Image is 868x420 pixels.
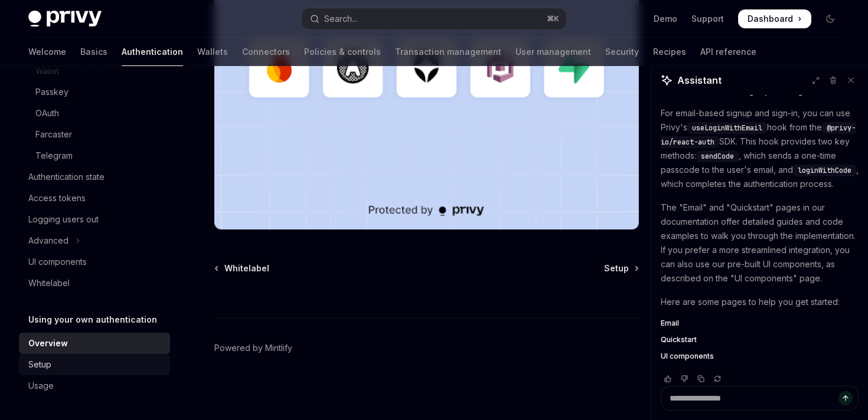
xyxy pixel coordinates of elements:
[605,38,639,66] a: Security
[197,38,228,66] a: Wallets
[19,103,170,124] a: OAuth
[35,106,59,120] div: OAuth
[661,295,859,309] p: Here are some pages to help you get started:
[661,319,859,328] a: Email
[28,191,86,205] div: Access tokens
[28,313,157,327] h5: Using your own authentication
[748,13,793,25] span: Dashboard
[661,106,859,191] p: For email-based signup and sign-in, you can use Privy's hook from the SDK. This hook provides two...
[28,212,99,227] div: Logging users out
[738,9,811,28] a: Dashboard
[515,38,591,66] a: User management
[242,38,290,66] a: Connectors
[28,11,102,27] img: dark logo
[28,255,87,269] div: UI components
[19,230,170,251] button: Toggle Advanced section
[35,149,73,163] div: Telegram
[19,375,170,396] a: Usage
[35,127,72,142] div: Farcaster
[677,73,722,87] span: Assistant
[28,379,54,393] div: Usage
[798,166,851,175] span: loginWithCode
[28,170,105,184] div: Authentication state
[28,276,70,290] div: Whitelabel
[216,262,269,274] a: Whitelabel
[701,152,734,161] span: sendCode
[80,38,107,66] a: Basics
[28,38,66,66] a: Welcome
[710,373,725,385] button: Reload last chat
[395,38,501,66] a: Transaction management
[661,373,675,385] button: Vote that response was good
[302,8,566,29] button: Open search
[19,273,170,294] a: Whitelabel
[547,14,559,24] span: ⌘ K
[654,13,677,25] a: Demo
[28,357,51,372] div: Setup
[324,12,357,26] div: Search...
[224,262,269,274] span: Whitelabel
[304,38,381,66] a: Policies & controls
[19,188,170,209] a: Access tokens
[838,391,853,405] button: Send message
[661,319,679,328] span: Email
[19,166,170,188] a: Authentication state
[694,373,708,385] button: Copy chat response
[661,335,697,344] span: Quickstart
[28,336,68,350] div: Overview
[19,333,170,354] a: Overview
[661,352,714,361] span: UI components
[28,234,68,248] div: Advanced
[691,13,724,25] a: Support
[661,335,859,344] a: Quickstart
[19,354,170,375] a: Setup
[35,85,68,99] div: Passkey
[214,342,292,354] a: Powered by Mintlify
[19,209,170,230] a: Logging users out
[821,9,840,28] button: Toggle dark mode
[19,124,170,145] a: Farcaster
[19,145,170,166] a: Telegram
[661,201,859,286] p: The "Email" and "Quickstart" pages in our documentation offer detailed guides and code examples t...
[604,262,629,274] span: Setup
[19,81,170,103] a: Passkey
[604,262,638,274] a: Setup
[19,251,170,273] a: UI components
[692,123,762,133] span: useLoginWithEmail
[653,38,686,66] a: Recipes
[661,123,856,147] span: @privy-io/react-auth
[700,38,756,66] a: API reference
[661,352,859,361] a: UI components
[122,38,183,66] a: Authentication
[677,373,691,385] button: Vote that response was not good
[661,386,859,411] textarea: Ask a question...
